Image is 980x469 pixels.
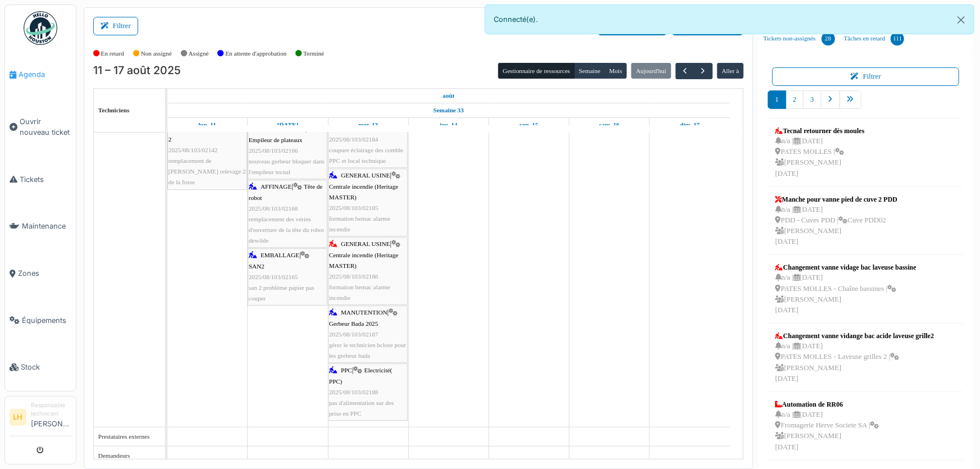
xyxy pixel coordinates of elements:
[195,118,219,132] a: 11 août 2025
[24,11,57,45] img: Badge_color-CXgf-gQk.svg
[249,147,298,154] span: 2025/08/103/02166
[775,204,897,248] div: n/a | [DATE] PDD - Cuves PDD | Cuve PDD02 [PERSON_NAME] [DATE]
[631,63,671,79] button: Aujourd'hui
[249,183,323,201] span: Tête de robot
[355,118,381,132] a: 13 août 2025
[329,320,379,327] span: Gerbeur Bada 2025
[168,157,246,185] span: remplacement de [PERSON_NAME] relevage 2 de la fosse
[249,181,326,246] div: |
[485,4,975,34] div: Connecté(e).
[5,297,76,344] a: Équipements
[249,284,314,302] span: san 2 problème papier pas couper
[21,362,71,372] span: Stock
[98,451,161,461] div: Demandeurs
[772,192,900,251] a: Manche pour vanne pied de cuve 2 PDD n/a |[DATE] PDD - Cuves PDD |Cuve PDD02 [PERSON_NAME][DATE]
[341,309,388,316] span: MANUTENTION
[341,367,352,374] span: PPC
[141,49,172,58] label: Non assigné
[22,315,71,326] span: Équipements
[329,273,379,280] span: 2025/08/103/02186
[772,67,959,86] button: Filtrer
[249,124,326,177] div: |
[840,24,909,54] a: Tâches en retard
[168,147,218,153] span: 2025/08/103/02142
[341,240,390,247] span: GENERAL USINE
[717,63,744,79] button: Aller à
[694,63,712,79] button: Suivant
[93,17,138,35] button: Filtrer
[249,274,298,280] span: 2025/08/103/02165
[768,90,786,109] a: 1
[803,90,821,109] a: 3
[10,409,26,426] li: LH
[329,252,399,269] span: Centrale incendie (Heritage MASTER)
[772,397,882,456] a: Automation de RR06 n/a |[DATE] Fromagerie Herve Societe SA | [PERSON_NAME][DATE]
[329,147,404,164] span: coupure éclairage des comble PPC et local technique
[822,32,835,45] div: 28
[329,307,407,361] div: |
[431,103,467,117] a: Semaine 33
[189,49,209,58] label: Assigné
[275,118,302,132] a: 12 août 2025
[775,272,916,316] div: n/a | [DATE] PATES MOLLES - Chaîne bassines | [PERSON_NAME] [DATE]
[775,126,864,136] div: Tecnal retourner dès moules
[329,399,394,417] span: pas d'alimentation sur des prise en PPC
[772,259,919,318] a: Changement vanne vidage bac laveuse bassine n/a |[DATE] PATES MOLLES - Chaîne bassines | [PERSON_...
[775,194,897,204] div: Manche pour vanne pied de cuve 2 PDD
[329,367,393,384] span: Electricité( PPC)
[5,98,76,156] a: Ouvrir nouveau ticket
[329,389,379,395] span: 2025/08/103/02188
[329,331,379,338] span: 2025/08/103/02187
[329,170,407,235] div: |
[225,49,286,58] label: En attente d'approbation
[249,250,326,304] div: |
[329,136,379,143] span: 2025/08/103/02184
[98,432,161,441] div: Prestataires externes
[5,156,76,203] a: Tickets
[437,118,461,132] a: 14 août 2025
[676,63,694,79] button: Précédent
[249,263,265,270] span: SAN2
[249,158,325,175] span: nouveau gerbeur bloquer dans l'empileur tecnal
[10,401,71,436] a: LH Responsable technicien[PERSON_NAME]
[98,107,130,113] span: Techniciens
[249,216,324,244] span: remplacement des vérins d'ouverture de la tête du robot dewilde
[5,250,76,297] a: Zones
[498,63,575,79] button: Gestionnaire de ressources
[5,203,76,250] a: Maintenance
[249,205,298,212] span: 2025/08/103/02168
[329,365,407,419] div: |
[329,284,390,301] span: formation bemac alarme incendie
[31,401,71,434] li: [PERSON_NAME]
[22,221,71,231] span: Maintenance
[329,341,406,359] span: gérer le technicien bclose pour les gerbeur bada
[605,63,627,79] button: Mois
[329,204,379,211] span: 2025/08/103/02185
[891,32,904,45] div: 111
[19,69,71,80] span: Agenda
[329,183,399,201] span: Centrale incendie (Heritage MASTER)
[20,174,71,185] span: Tickets
[775,331,934,341] div: Changement vanne vidange bac acide laveuse grille2
[574,63,605,79] button: Semaine
[596,118,622,132] a: 16 août 2025
[168,112,246,188] div: |
[20,116,71,138] span: Ouvrir nouveau ticket
[31,401,71,418] div: Responsable technicien
[5,51,76,98] a: Agenda
[786,90,804,109] a: 2
[261,252,299,258] span: EMBALLAGE
[775,262,916,272] div: Changement vanne vidage bac laveuse bassine
[101,49,124,58] label: En retard
[759,24,839,54] a: Tickets non-assignés
[517,118,541,132] a: 15 août 2025
[772,328,937,387] a: Changement vanne vidange bac acide laveuse grille2 n/a |[DATE] PATES MOLLES - Laveuse grilles 2 |...
[168,125,243,143] span: Pompe de relevage principale 2
[329,215,390,233] span: formation bemac alarme incendie
[440,89,457,103] a: 11 août 2025
[249,136,303,143] span: Empileur de plateaux
[768,90,964,118] nav: pager
[261,183,291,190] span: AFFINAGE
[5,344,76,391] a: Stock
[677,118,703,132] a: 17 août 2025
